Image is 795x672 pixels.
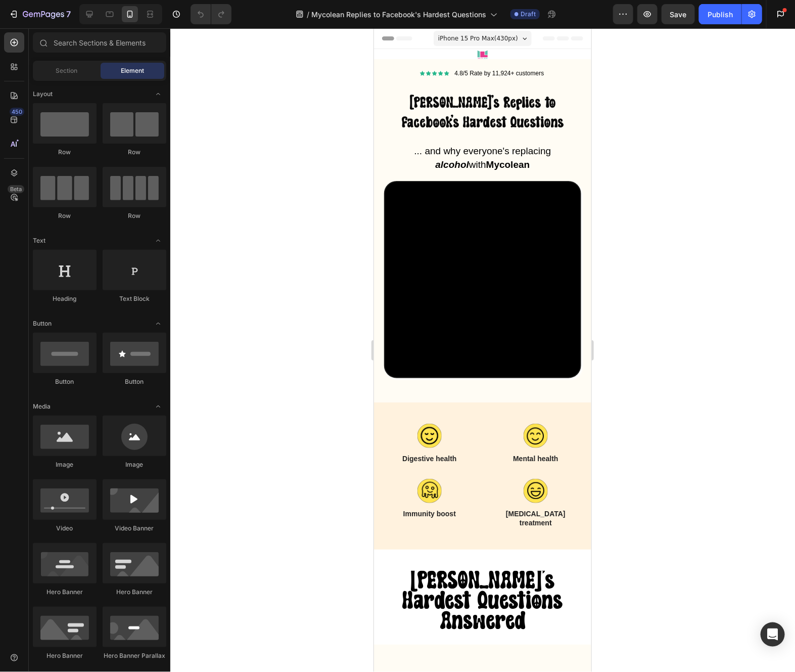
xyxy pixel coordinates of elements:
div: Button [103,377,166,386]
span: Media [33,402,51,411]
div: Open Intercom Messenger [761,622,785,647]
div: Image [33,460,97,469]
span: Layout [33,89,53,99]
span: Mycolean Replies to Facebook's Hardest Questions [311,9,486,20]
div: Beta [8,185,24,193]
div: Publish [708,9,733,20]
span: Toggle open [150,316,166,332]
div: Video Banner [103,524,166,533]
span: Toggle open [150,233,166,249]
span: Element [121,66,144,75]
div: Undo/Redo [191,4,231,24]
div: Hero Banner [33,588,97,597]
div: Video [33,524,97,533]
iframe: Design area [374,28,591,672]
span: Button [33,319,52,328]
button: Save [662,4,695,24]
div: Row [103,148,166,157]
span: Section [56,66,78,75]
span: Text [33,236,45,245]
span: / [307,9,309,20]
div: Hero Banner Parallax [103,651,166,660]
span: Toggle open [150,398,166,415]
div: Image [103,460,166,469]
div: Text Block [103,294,166,303]
div: Heading [33,294,97,303]
div: Hero Banner [33,651,97,660]
input: Search Sections & Elements [33,32,166,53]
div: Hero Banner [103,588,166,597]
p: 7 [66,8,71,20]
div: Row [33,211,97,220]
button: 7 [4,4,75,24]
button: Publish [699,4,741,24]
span: Toggle open [150,86,166,102]
div: Row [33,148,97,157]
div: 450 [10,108,24,116]
div: Row [103,211,166,220]
div: Button [33,377,97,386]
span: Draft [521,10,536,19]
span: Save [670,10,687,19]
